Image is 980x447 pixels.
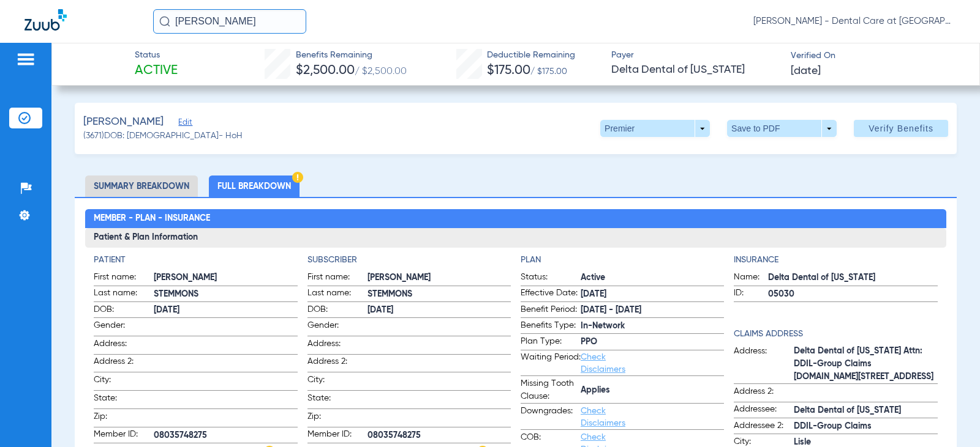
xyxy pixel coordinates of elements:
[85,175,198,197] li: Summary Breakdown
[791,50,960,62] span: Verified On
[794,420,937,433] span: DDIL-Group Claims
[521,303,581,318] span: Benefit Period:
[611,49,780,62] span: Payer
[581,304,724,317] span: [DATE] - [DATE]
[794,404,937,417] span: Delta Dental of [US_STATE]
[154,288,297,301] span: STEMMONS
[581,336,724,349] span: PPO
[307,271,367,286] span: First name:
[600,120,710,137] button: Premier
[307,355,367,372] span: Address 2:
[521,335,581,350] span: Plan Type:
[734,345,794,383] span: Address:
[296,64,355,77] span: $2,500.00
[581,384,724,397] span: Applies
[521,405,581,429] span: Downgrades:
[178,118,189,130] span: Edit
[794,345,937,383] span: Delta Dental of [US_STATE] Attn: DDIL-Group Claims [DOMAIN_NAME][STREET_ADDRESS]
[734,419,794,434] span: Addressee 2:
[307,254,511,267] h4: Subscriber
[521,377,581,403] span: Missing Tooth Clause:
[154,272,297,284] span: [PERSON_NAME]
[734,403,794,418] span: Addressee:
[94,410,154,427] span: Zip:
[734,271,768,286] span: Name:
[209,175,300,197] li: Full Breakdown
[734,385,794,402] span: Address 2:
[94,271,154,286] span: First name:
[94,303,154,318] span: DOB:
[521,319,581,334] span: Benefits Type:
[521,271,581,286] span: Status:
[307,392,367,408] span: State:
[85,209,946,229] h2: Member - Plan - Insurance
[521,351,581,375] span: Waiting Period:
[521,254,724,267] h4: Plan
[487,64,530,77] span: $175.00
[85,228,946,248] h3: Patient & Plan Information
[727,120,837,137] button: Save to PDF
[734,254,937,267] h4: Insurance
[135,62,178,79] span: Active
[154,429,297,442] span: 08035748275
[83,114,164,130] span: [PERSON_NAME]
[307,303,367,318] span: DOB:
[611,62,780,78] span: Delta Dental of [US_STATE]
[791,64,821,79] span: [DATE]
[94,338,154,354] span: Address:
[581,353,625,374] a: Check Disclaimers
[307,374,367,390] span: City:
[16,52,36,67] img: hamburger-icon
[581,272,724,284] span: Active
[94,287,154,301] span: Last name:
[753,15,956,28] span: [PERSON_NAME] - Dental Care at [GEOGRAPHIC_DATA]
[94,355,154,372] span: Address 2:
[296,49,407,62] span: Benefits Remaining
[307,428,367,443] span: Member ID:
[734,328,937,341] h4: Claims Address
[521,287,581,301] span: Effective Date:
[367,304,511,317] span: [DATE]
[581,320,724,333] span: In-Network
[307,410,367,427] span: Zip:
[854,120,948,137] button: Verify Benefits
[307,319,367,336] span: Gender:
[94,392,154,408] span: State:
[307,338,367,354] span: Address:
[94,319,154,336] span: Gender:
[94,374,154,390] span: City:
[487,49,575,62] span: Deductible Remaining
[581,407,625,427] a: Check Disclaimers
[367,272,511,284] span: [PERSON_NAME]
[367,288,511,301] span: STEMMONS
[94,254,297,267] h4: Patient
[83,130,243,142] span: (3671) DOB: [DEMOGRAPHIC_DATA] - HoH
[768,288,937,301] span: 05030
[307,287,367,301] span: Last name:
[135,49,178,62] span: Status
[94,428,154,443] span: Member ID:
[154,304,297,317] span: [DATE]
[159,16,170,27] img: Search Icon
[530,67,567,76] span: / $175.00
[153,9,306,34] input: Search for patients
[581,288,724,301] span: [DATE]
[768,272,937,284] span: Delta Dental of [US_STATE]
[367,429,511,442] span: 08035748275
[292,172,303,183] img: Hazard
[869,124,933,133] span: Verify Benefits
[734,287,768,301] span: ID:
[355,67,407,76] span: / $2,500.00
[24,9,67,31] img: Zuub Logo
